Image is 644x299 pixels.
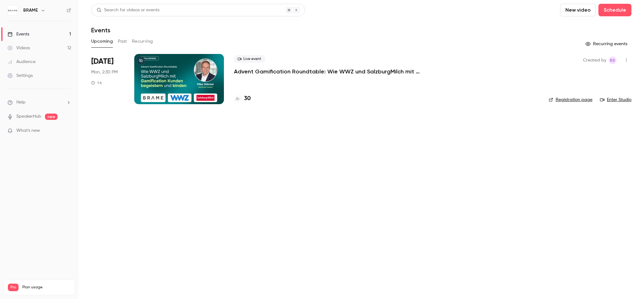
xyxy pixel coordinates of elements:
[8,5,18,15] img: BRAME
[598,4,631,16] button: Schedule
[23,7,38,13] h6: BRAME
[234,55,265,63] span: Live event
[118,36,127,46] button: Past
[8,59,36,65] div: Audience
[64,128,71,134] iframe: Noticeable Trigger
[91,80,102,85] div: 1 h
[91,54,124,104] div: Sep 22 Mon, 2:30 PM (Europe/Berlin)
[45,114,58,120] span: new
[244,94,251,103] h4: 30
[97,7,159,13] div: Search for videos or events
[91,56,114,67] span: [DATE]
[91,36,113,46] button: Upcoming
[16,127,40,134] span: What's new
[22,285,71,290] span: Plan usage
[8,72,33,79] div: Settings
[600,97,631,103] a: Enter Studio
[234,68,423,75] a: Advent Gamification Roundtable: Wie WWZ und SalzburgMilch mit Gamification Kunden begeistern und ...
[16,99,25,106] span: Help
[560,4,596,16] button: New video
[549,97,592,103] a: Registration page
[16,113,41,120] a: SpeakerHub
[132,36,153,46] button: Recurring
[8,284,19,291] span: Pro
[8,45,30,51] div: Videos
[91,26,110,34] h1: Events
[610,56,615,64] span: BS
[8,31,29,37] div: Events
[91,69,118,75] span: Mon, 2:30 PM
[8,99,71,106] li: help-dropdown-opener
[609,56,616,64] span: Braam Swart
[583,56,606,64] span: Created by
[234,94,251,103] a: 30
[583,39,631,49] button: Recurring events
